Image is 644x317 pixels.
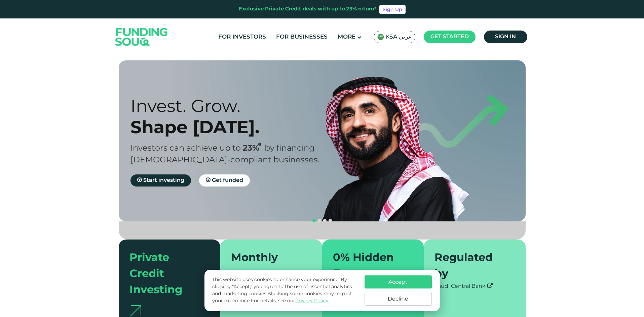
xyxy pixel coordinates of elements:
[295,299,329,303] a: Privacy Policy
[199,174,250,187] a: Get funded
[130,95,334,116] div: Invest. Grow.
[434,250,507,282] div: Regulated by
[338,34,355,40] span: More
[484,31,527,43] a: Sign in
[143,178,184,183] span: Start investing
[130,145,241,152] span: Investors can achieve up to
[130,116,334,138] div: Shape [DATE].
[274,32,329,43] a: For Businesses
[365,275,432,288] button: Accept
[212,178,243,183] span: Get funded
[333,250,405,282] div: 0% Hidden Fees
[251,299,330,303] span: For details, see our .
[129,305,141,316] img: arrow
[311,218,317,223] button: navigation
[129,250,202,299] div: Private Credit Investing
[109,20,175,54] img: Logo
[243,145,265,152] span: 23%
[258,143,261,146] i: 23% IRR (expected) ~ 15% Net yield (expected)
[379,5,406,14] a: Sign Up
[317,218,322,223] button: navigation
[130,174,191,187] a: Start investing
[495,34,516,39] span: Sign in
[365,292,432,306] button: Decline
[430,34,469,39] span: Get started
[385,33,412,41] span: KSA عربي
[212,276,357,305] p: This website uses cookies to enhance your experience. By clicking "Accept," you agree to the use ...
[231,250,303,282] div: Monthly repayments
[239,5,377,13] div: Exclusive Private Credit deals with up to 23% return*
[322,218,328,223] button: navigation
[212,292,352,303] span: Blocking some cookies may impact your experience
[377,34,384,40] img: SA Flag
[434,282,515,290] div: Saudi Central Bank
[217,32,268,43] a: For Investors
[328,218,333,223] button: navigation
